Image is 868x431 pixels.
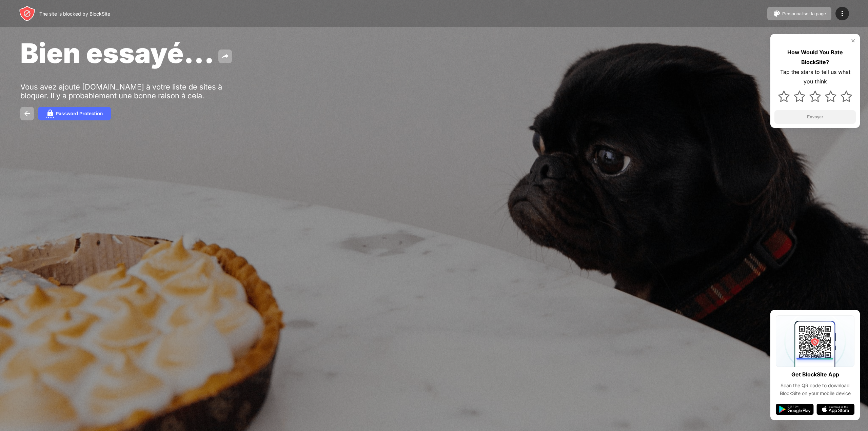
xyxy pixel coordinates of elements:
div: Vous avez ajouté [DOMAIN_NAME] à votre liste de sites à bloquer. Il y a probablement une bonne ra... [20,82,230,100]
div: Password Protection [56,111,103,116]
div: Personnaliser la page [782,11,826,16]
iframe: Banner [20,346,181,423]
div: Scan the QR code to download BlockSite on your mobile device [776,382,854,397]
button: Personnaliser la page [767,7,831,20]
div: Tap the stars to tell us what you think [774,67,856,87]
img: pallet.svg [773,9,781,18]
span: Bien essayé... [20,37,214,70]
img: qrcode.svg [776,315,854,367]
img: star.svg [825,91,836,102]
img: header-logo.svg [19,5,35,22]
img: menu-icon.svg [838,9,846,18]
img: star.svg [794,91,805,102]
img: google-play.svg [776,404,814,415]
button: Password Protection [38,107,111,120]
img: star.svg [841,91,852,102]
img: app-store.svg [816,404,854,415]
img: rate-us-close.svg [850,38,856,43]
img: star.svg [778,91,790,102]
img: password.svg [46,110,54,118]
img: share.svg [221,52,229,60]
div: The site is blocked by BlockSite [39,11,110,17]
button: Envoyer [774,110,856,124]
img: star.svg [809,91,821,102]
div: Get BlockSite App [791,370,839,379]
img: back.svg [23,110,31,118]
div: How Would You Rate BlockSite? [774,47,856,67]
